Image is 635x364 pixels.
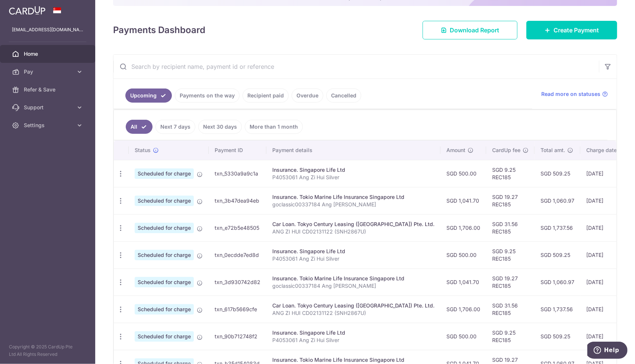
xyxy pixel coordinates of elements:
td: SGD 1,041.70 [440,187,486,214]
td: SGD 500.00 [440,241,486,268]
a: Recipient paid [243,88,289,103]
a: Next 30 days [198,120,242,134]
a: More than 1 month [245,120,303,134]
div: Car Loan. Tokyo Century Leasing ([GEOGRAPHIC_DATA]) Pte. Ltd. [272,302,434,309]
td: SGD 31.56 REC185 [486,296,535,323]
span: Read more on statuses [541,90,600,98]
span: Settings [24,122,73,129]
p: goclassic00337184 Ang [PERSON_NAME] [272,282,434,290]
td: SGD 9.25 REC185 [486,241,535,268]
td: SGD 1,060.97 [535,187,580,214]
span: Scheduled for charge [135,331,194,342]
span: Pay [24,68,73,75]
td: SGD 1,737.56 [535,296,580,323]
td: SGD 509.25 [535,160,580,187]
td: SGD 509.25 [535,241,580,268]
td: SGD 1,737.56 [535,214,580,241]
div: Car Loan. Tokyo Century Leasing ([GEOGRAPHIC_DATA]) Pte. Ltd. [272,220,434,228]
td: txn_3b47dea94eb [209,187,266,214]
p: ANG ZI HUI CD02131122 (SNH2867U) [272,309,434,317]
th: Payment ID [209,141,266,160]
td: txn_90b712748f2 [209,323,266,350]
td: [DATE] [580,214,631,241]
a: Cancelled [326,88,361,103]
div: Insurance. Tokio Marine Life Insurance Singapore Ltd [272,356,434,364]
td: SGD 1,041.70 [440,268,486,296]
td: SGD 9.25 REC185 [486,160,535,187]
td: SGD 500.00 [440,160,486,187]
span: Scheduled for charge [135,277,194,287]
span: Charge date [586,146,617,154]
a: Upcoming [125,88,172,103]
img: CardUp [9,6,45,15]
span: Scheduled for charge [135,196,194,206]
td: txn_e72b5e48505 [209,214,266,241]
p: [EMAIL_ADDRESS][DOMAIN_NAME] [12,26,83,33]
span: CardUp fee [492,146,520,154]
div: Insurance. Singapore Life Ltd [272,166,434,174]
p: ANG ZI HUI CD02131122 (SNH2867U) [272,228,434,235]
a: Next 7 days [155,120,195,134]
span: Amount [446,146,465,154]
td: [DATE] [580,296,631,323]
span: Home [24,50,73,58]
span: Scheduled for charge [135,304,194,315]
span: Status [135,146,151,154]
p: P4053061 Ang Zi Hui Silver [272,174,434,181]
td: txn_3d930742d82 [209,268,266,296]
td: txn_617b5669cfe [209,296,266,323]
div: Insurance. Singapore Life Ltd [272,248,434,255]
iframe: Opens a widget where you can find more information [587,342,628,360]
h4: Payments Dashboard [113,23,205,37]
td: [DATE] [580,187,631,214]
div: Insurance. Tokio Marine Life Insurance Singapore Ltd [272,275,434,282]
td: txn_5330a9a9c1a [209,160,266,187]
p: goclassic00337184 Ang [PERSON_NAME] [272,201,434,208]
td: SGD 500.00 [440,323,486,350]
td: SGD 31.56 REC185 [486,214,535,241]
p: P4053061 Ang Zi Hui Silver [272,255,434,262]
td: SGD 19.27 REC185 [486,268,535,296]
span: Download Report [450,26,499,35]
a: Download Report [423,21,517,39]
td: SGD 1,706.00 [440,296,486,323]
span: Create Payment [554,26,599,35]
td: [DATE] [580,268,631,296]
span: Total amt. [541,146,565,154]
a: Payments on the way [175,88,240,103]
a: Create Payment [526,21,617,39]
div: Insurance. Tokio Marine Life Insurance Singapore Ltd [272,193,434,201]
p: P4053061 Ang Zi Hui Silver [272,336,434,344]
td: SGD 19.27 REC185 [486,187,535,214]
a: Read more on statuses [541,90,608,98]
th: Payment details [266,141,440,160]
td: txn_0ecdde7ed8d [209,241,266,268]
td: SGD 9.25 REC185 [486,323,535,350]
td: SGD 1,060.97 [535,268,580,296]
td: SGD 509.25 [535,323,580,350]
div: Insurance. Singapore Life Ltd [272,329,434,336]
span: Refer & Save [24,86,73,93]
span: Support [24,104,73,111]
span: Scheduled for charge [135,250,194,260]
input: Search by recipient name, payment id or reference [113,55,599,78]
a: Overdue [292,88,323,103]
td: SGD 1,706.00 [440,214,486,241]
a: All [126,120,153,134]
span: Scheduled for charge [135,223,194,233]
td: [DATE] [580,323,631,350]
td: [DATE] [580,241,631,268]
td: [DATE] [580,160,631,187]
span: Scheduled for charge [135,168,194,179]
